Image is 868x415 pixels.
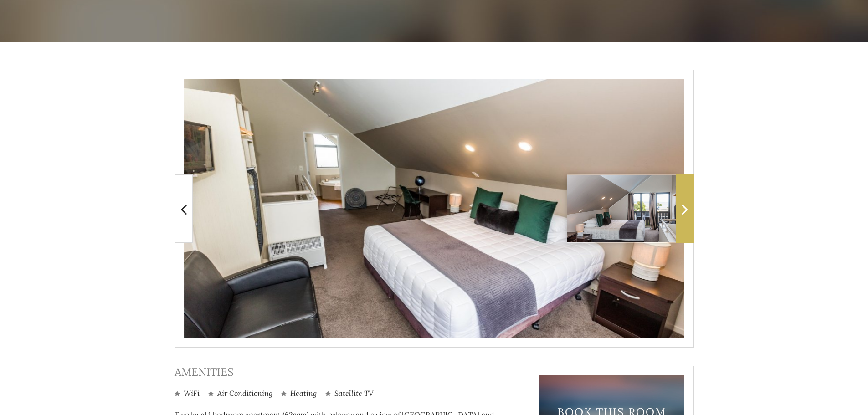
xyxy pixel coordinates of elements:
li: Heating [281,388,317,399]
li: Satellite TV [325,388,374,399]
li: Air Conditioning [208,388,272,399]
li: WiFi [175,388,200,399]
h3: Amenities [175,366,516,379]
